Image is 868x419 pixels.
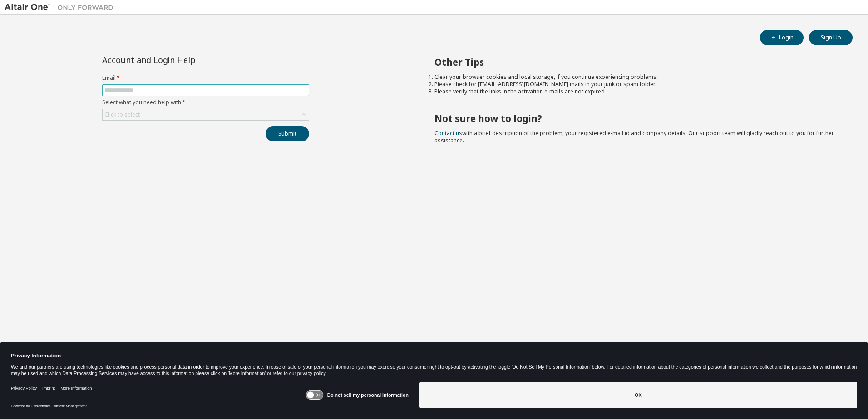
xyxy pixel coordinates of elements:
button: Submit [266,126,309,141]
button: Sign Up [809,30,853,45]
li: Clear your browser cookies and local storage, if you continue experiencing problems. [434,73,837,81]
button: Login [760,30,804,45]
div: Click to select [103,109,309,120]
div: Click to select [104,111,140,118]
h2: Not sure how to login? [434,112,837,124]
label: Email [102,74,309,82]
li: Please check for [EMAIL_ADDRESS][DOMAIN_NAME] mails in your junk or spam folder. [434,81,837,88]
div: Account and Login Help [102,56,268,63]
li: Please verify that the links in the activation e-mails are not expired. [434,88,837,95]
span: with a brief description of the problem, your registered e-mail id and company details. Our suppo... [434,129,834,144]
img: Altair One [5,3,118,12]
h2: Other Tips [434,56,837,68]
a: Contact us [434,129,462,137]
label: Select what you need help with [102,99,309,106]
